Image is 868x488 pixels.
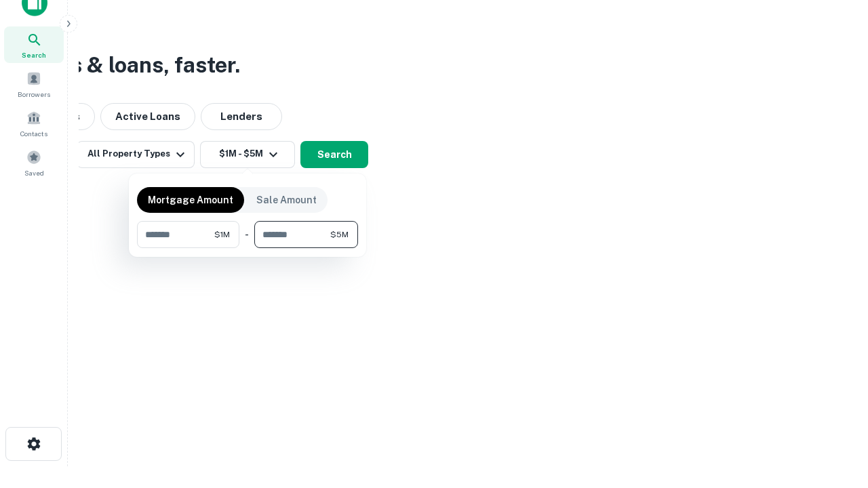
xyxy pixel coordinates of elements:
[245,221,249,248] div: -
[256,192,317,207] p: Sale Amount
[800,380,868,445] iframe: Chat Widget
[214,228,230,241] span: $1M
[148,192,233,207] p: Mortgage Amount
[330,228,349,241] span: $5M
